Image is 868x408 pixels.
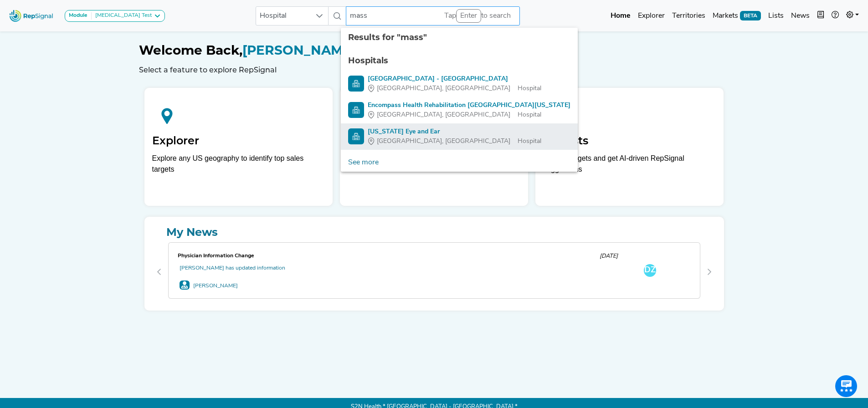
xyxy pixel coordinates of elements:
[341,97,578,123] li: Encompass Health Rehabilitation Hospital of Western Massachusetts
[341,71,578,97] li: Affinity Medical Center - Massillon Campus
[543,153,716,180] p: Tag top targets and get AI-driven RepSignal suggestions
[348,32,427,42] span: Results for "mass"
[139,43,729,58] h1: [PERSON_NAME]
[139,42,242,58] span: Welcome Back,
[634,7,668,25] a: Explorer
[346,6,520,25] input: Search a hospital
[65,10,165,22] button: Module[MEDICAL_DATA] Test
[377,84,510,93] span: [GEOGRAPHIC_DATA], [GEOGRAPHIC_DATA]
[535,88,724,206] a: My ListsTag top targets and get AI-driven RepSignal suggestions
[178,253,254,259] span: Physician Information Change
[444,9,511,23] div: Tap to search
[69,13,87,18] strong: Module
[709,7,765,25] a: MarketsBETA
[368,110,570,120] div: Hospital
[152,153,325,175] div: Explore any US geography to identify top sales targets
[348,128,364,144] img: Hospital Search Icon
[92,12,152,20] div: [MEDICAL_DATA] Test
[377,110,510,120] span: [GEOGRAPHIC_DATA], [GEOGRAPHIC_DATA]
[139,66,729,74] h6: Select a feature to explore RepSignal
[787,7,813,25] a: News
[668,7,709,25] a: Territories
[368,127,541,137] div: [US_STATE] Eye and Ear
[348,127,570,146] a: [US_STATE] Eye and Ear[GEOGRAPHIC_DATA], [GEOGRAPHIC_DATA]Hospital
[256,7,311,25] span: Hospital
[180,265,285,271] a: [PERSON_NAME] has updated information
[377,137,510,146] span: [GEOGRAPHIC_DATA], [GEOGRAPHIC_DATA]
[813,7,828,25] button: Intel Book
[607,7,634,25] a: Home
[456,9,481,23] div: Enter
[765,7,787,25] a: Lists
[740,11,761,20] span: BETA
[348,101,570,120] a: Encompass Health Rehabilitation [GEOGRAPHIC_DATA][US_STATE][GEOGRAPHIC_DATA], [GEOGRAPHIC_DATA]Ho...
[644,264,657,277] div: DZ
[368,137,541,146] div: Hospital
[166,240,702,303] div: 0
[144,88,333,206] a: ExplorerExplore any US geography to identify top sales targets
[348,55,570,67] div: Hospitals
[600,253,618,259] span: [DATE]
[341,153,386,172] a: See more
[368,74,541,84] div: [GEOGRAPHIC_DATA] - [GEOGRAPHIC_DATA]
[368,84,541,93] div: Hospital
[368,101,570,110] div: Encompass Health Rehabilitation [GEOGRAPHIC_DATA][US_STATE]
[340,88,528,206] a: TerritoriesBuild, assess, and assign geographic markets
[543,134,716,148] h2: My Lists
[348,76,364,92] img: Hospital Search Icon
[348,74,570,93] a: [GEOGRAPHIC_DATA] - [GEOGRAPHIC_DATA][GEOGRAPHIC_DATA], [GEOGRAPHIC_DATA]Hospital
[152,224,717,240] a: My News
[341,123,578,150] li: Massachusetts Eye and Ear
[348,102,364,118] img: Hospital Search Icon
[152,134,325,148] h2: Explorer
[193,283,238,289] a: [PERSON_NAME]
